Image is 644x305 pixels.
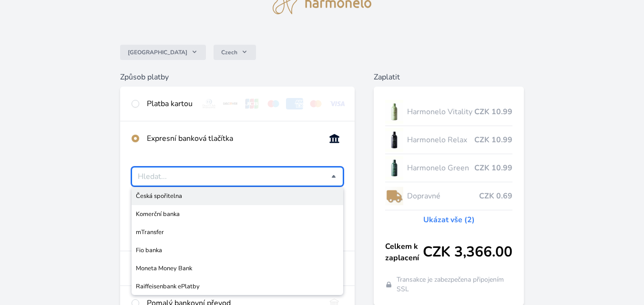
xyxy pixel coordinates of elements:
[479,190,512,202] span: CZK 0.69
[407,106,474,118] span: Harmonelo Vitality
[423,214,475,226] a: Ukázat vše (2)
[328,98,346,109] img: visa.svg
[474,134,512,146] span: CZK 10.99
[265,98,282,109] img: maestro.svg
[407,190,479,202] span: Dopravné
[132,167,343,186] div: Vyberte svou banku
[385,100,403,124] img: CLEAN_VITALITY_se_stinem_x-lo.jpg
[120,71,355,83] h6: Způsob platby
[136,209,339,219] span: Komerční banka
[407,134,474,146] span: Harmonelo Relax
[147,133,318,144] div: Expresní banková tlačítka
[307,98,325,109] img: mc.svg
[136,191,339,201] span: Česká spořitelna
[128,49,187,56] span: [GEOGRAPHIC_DATA]
[286,98,304,109] img: amex.svg
[120,45,206,60] button: [GEOGRAPHIC_DATA]
[147,98,193,109] div: Platba kartou
[423,244,512,261] span: CZK 3,366.00
[385,241,423,264] span: Celkem k zaplacení
[474,106,512,118] span: CZK 10.99
[385,156,403,180] img: CLEAN_GREEN_se_stinem_x-lo.jpg
[221,49,237,56] span: Czech
[136,246,339,255] span: Fio banka
[136,227,339,237] span: mTransfer
[385,128,403,152] img: CLEAN_RELAX_se_stinem_x-lo.jpg
[222,98,239,109] img: discover.svg
[243,98,261,109] img: jcb.svg
[374,71,524,83] h6: Zaplatit
[138,171,331,182] input: Česká spořitelnaKomerční bankamTransferFio bankaMoneta Money BankRaiffeisenbank ePlatby
[397,275,513,294] span: Transakce je zabezpečena připojením SSL
[136,264,339,273] span: Moneta Money Bank
[214,45,256,60] button: Czech
[200,98,218,109] img: diners.svg
[474,162,512,174] span: CZK 10.99
[136,282,339,291] span: Raiffeisenbank ePlatby
[385,184,403,208] img: delivery-lo.png
[407,162,474,174] span: Harmonelo Green
[326,133,343,144] img: onlineBanking_CZ.svg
